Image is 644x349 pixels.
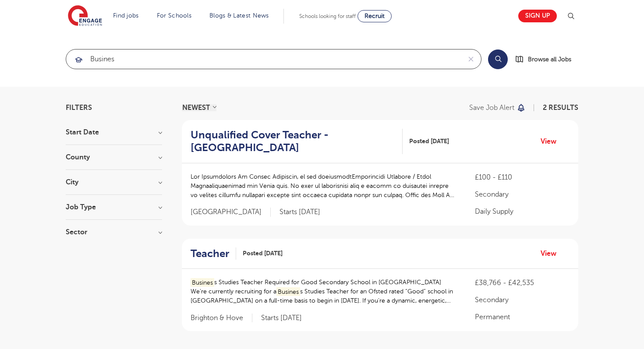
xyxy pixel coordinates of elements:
div: Submit [66,49,481,69]
span: Recruit [364,13,385,19]
mark: Busines [191,278,214,287]
h3: Sector [66,229,162,236]
a: View [541,248,563,259]
p: Secondary [475,189,570,200]
span: Filters [66,104,92,111]
a: Unqualified Cover Teacher - [GEOGRAPHIC_DATA] [191,129,403,154]
p: £100 - £110 [475,172,570,183]
img: Engage Education [68,5,102,27]
a: For Schools [157,12,191,19]
span: Posted [DATE] [409,137,449,146]
a: View [541,136,563,147]
h3: Start Date [66,129,162,136]
p: Secondary [475,295,570,305]
p: Starts [DATE] [261,314,302,323]
p: £38,766 - £42,535 [475,278,570,288]
mark: Busines [276,287,300,296]
p: s Studies Teacher Required for Good Secondary School in [GEOGRAPHIC_DATA] We’re currently recruit... [191,278,457,305]
span: Brighton & Hove [191,314,252,323]
span: [GEOGRAPHIC_DATA] [191,208,271,217]
a: Recruit [357,10,392,22]
a: Blogs & Latest News [209,12,269,19]
span: Schools looking for staff [299,13,356,19]
p: Lor Ipsumdolors Am Consec Adipiscin, el sed doeiusmodtEmporincidi Utlabore / Etdol Magnaaliquaeni... [191,172,457,200]
p: Daily Supply [475,206,570,217]
a: Sign up [518,10,557,22]
p: Permanent [475,312,570,322]
input: Submit [66,49,461,69]
h3: Job Type [66,204,162,211]
h2: Teacher [191,247,229,260]
button: Search [488,49,508,69]
a: Find jobs [113,12,139,19]
span: Posted [DATE] [243,249,283,258]
h3: City [66,179,162,186]
span: 2 RESULTS [543,104,578,112]
a: Browse all Jobs [515,54,578,64]
span: Browse all Jobs [528,54,571,64]
button: Clear [461,49,481,69]
a: Teacher [191,247,236,260]
p: Save job alert [469,104,514,111]
button: Save job alert [469,104,526,111]
h3: County [66,154,162,161]
h2: Unqualified Cover Teacher - [GEOGRAPHIC_DATA] [191,129,396,154]
p: Starts [DATE] [280,208,320,217]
